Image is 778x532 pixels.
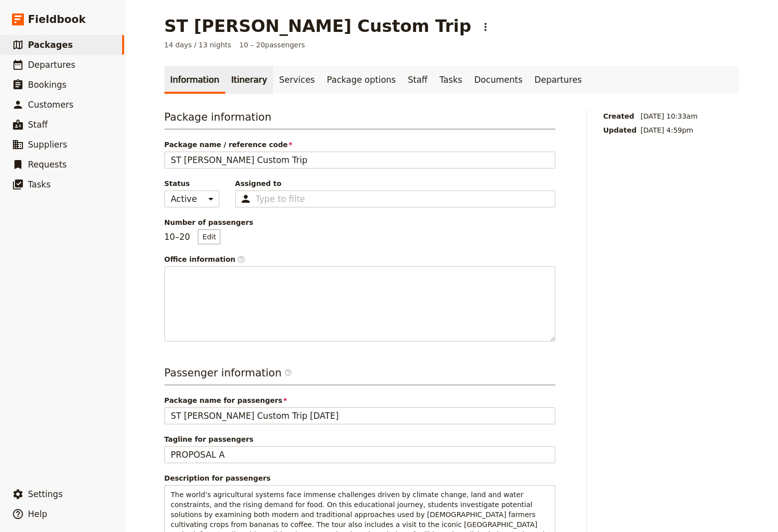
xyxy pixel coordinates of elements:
[434,66,468,94] a: Tasks
[640,125,697,135] span: [DATE] 4:59pm
[235,178,555,188] span: Assigned to
[164,152,555,169] input: Package name / reference code
[164,395,555,405] span: Package name for passengers
[321,66,402,94] a: Package options
[164,229,221,244] p: 10 – 20
[273,66,321,94] a: Services
[603,111,636,121] span: Created
[284,368,292,380] span: ​
[164,217,555,227] span: Number of passengers
[164,40,232,50] span: 14 days / 13 nights
[164,473,555,483] div: Description for passengers
[528,66,588,94] a: Departures
[198,229,220,244] button: Number of passengers10–20
[28,60,75,70] span: Departures
[164,190,219,207] select: Status
[164,178,219,188] span: Status
[28,120,48,130] span: Staff
[603,125,636,135] span: Updated
[28,12,86,27] span: Fieldbook
[28,40,73,50] span: Packages
[164,407,555,424] input: Package name for passengers
[28,140,67,150] span: Suppliers
[28,489,63,499] span: Settings
[164,16,471,36] h1: ST [PERSON_NAME] Custom Trip
[164,66,225,94] a: Information
[28,509,47,519] span: Help
[237,255,245,263] span: ​
[164,110,555,130] h3: Package information
[164,140,555,150] span: Package name / reference code
[225,66,273,94] a: Itinerary
[28,100,73,110] span: Customers
[28,80,66,90] span: Bookings
[402,66,434,94] a: Staff
[239,40,305,50] span: 10 – 20 passengers
[477,18,494,35] button: Actions
[164,446,555,463] input: Tagline for passengers
[164,434,555,444] span: Tagline for passengers
[468,66,528,94] a: Documents
[284,368,292,376] span: ​
[256,193,305,205] input: Assigned to
[28,160,67,170] span: Requests
[640,111,697,121] span: [DATE] 10:33am
[164,254,555,264] div: Office information
[28,179,51,189] span: Tasks
[164,365,555,385] h3: Passenger information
